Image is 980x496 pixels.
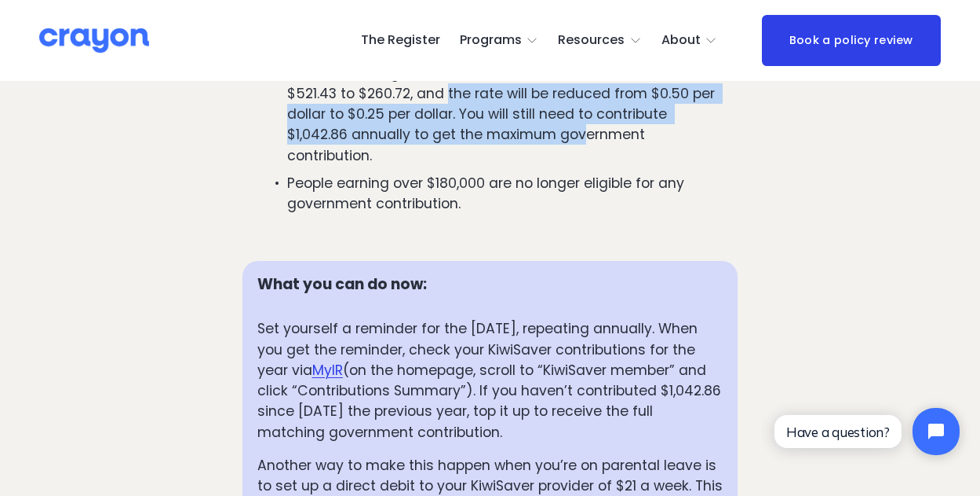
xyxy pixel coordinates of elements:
[661,28,718,53] a: folder dropdown
[257,274,427,295] strong: What you can do now:
[361,28,440,53] a: The Register
[460,28,539,53] a: folder dropdown
[257,318,723,443] p: Set yourself a reminder for the [DATE], repeating annually. When you get the reminder, check your...
[761,395,973,468] iframe: Tidio Chat
[558,28,642,53] a: folder dropdown
[661,29,701,52] span: About
[287,173,725,215] p: People earning over $180,000 are no longer eligible for any government contribution.
[762,15,942,67] a: Book a policy review
[558,29,625,52] span: Resources
[287,63,725,166] p: The maximum government contribution will be halved from $521.43 to $260.72, and the rate will be ...
[39,27,149,54] img: Crayon
[312,361,343,380] a: MyIR
[460,29,522,52] span: Programs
